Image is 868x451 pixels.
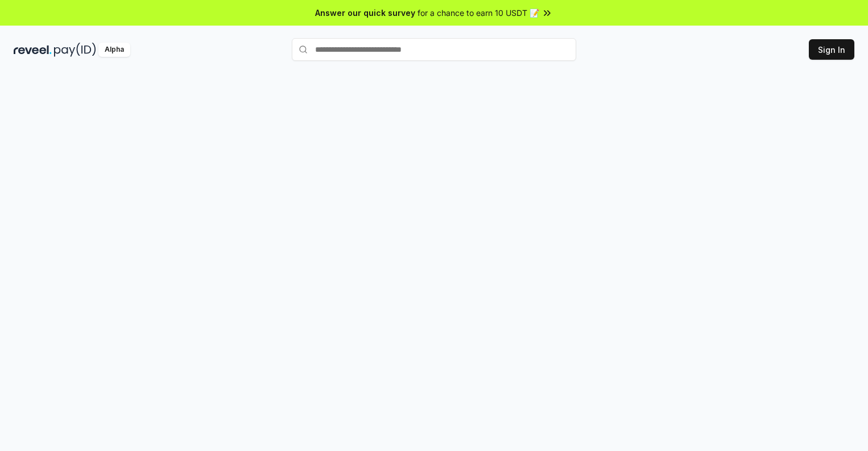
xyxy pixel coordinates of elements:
[98,43,130,57] div: Alpha
[54,43,96,57] img: pay_id
[315,7,415,19] span: Answer our quick survey
[809,39,854,60] button: Sign In
[418,7,539,19] span: for a chance to earn 10 USDT 📝
[14,43,52,57] img: reveel_dark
